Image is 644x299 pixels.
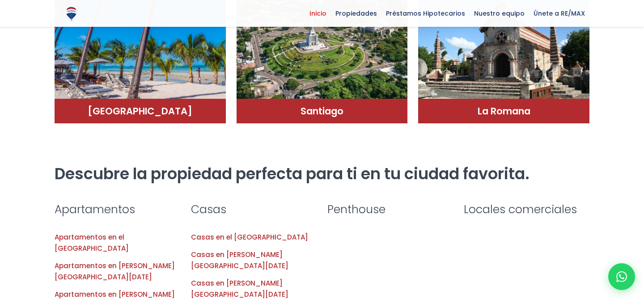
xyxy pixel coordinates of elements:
a: Casas en [PERSON_NAME][GEOGRAPHIC_DATA][DATE] [191,278,288,299]
a: Apartamentos en [PERSON_NAME][GEOGRAPHIC_DATA][DATE] [55,261,175,282]
span: Únete a RE/MAX [529,7,589,20]
h2: Descubre la propiedad perfecta para ti en tu ciudad favorita. [55,164,589,184]
h4: Santiago [246,105,399,117]
a: Casas en [PERSON_NAME][GEOGRAPHIC_DATA][DATE] [191,250,288,270]
h4: [GEOGRAPHIC_DATA] [64,105,217,117]
span: Nuestro equipo [470,7,529,20]
span: Propiedades [331,7,381,20]
h3: Locales comerciales [464,202,589,217]
h3: Casas [191,202,317,217]
h3: Penthouse [327,202,453,217]
h3: Apartamentos [55,202,180,217]
a: Apartamentos en el [GEOGRAPHIC_DATA] [55,232,129,253]
span: Inicio [305,7,331,20]
img: Logo de REMAX [64,6,79,21]
span: Préstamos Hipotecarios [381,7,470,20]
a: Casas en el [GEOGRAPHIC_DATA] [191,232,308,242]
h4: La Romana [427,105,580,117]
